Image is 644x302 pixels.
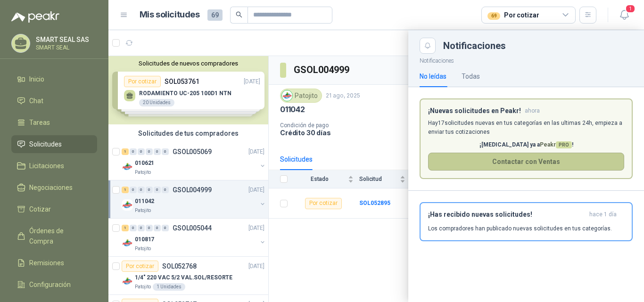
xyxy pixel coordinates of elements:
[29,182,73,193] span: Negociaciones
[420,71,446,82] div: No leídas
[428,211,586,219] h3: ¡Has recibido nuevas solicitudes!
[11,135,97,153] a: Solicitudes
[36,45,95,50] p: SMART SEAL
[420,202,633,241] button: ¡Has recibido nuevas solicitudes!hace 1 día Los compradores han publicado nuevas solicitudes en t...
[625,4,636,13] span: 1
[29,117,50,128] span: Tareas
[11,222,97,250] a: Órdenes de Compra
[140,8,200,22] h1: Mis solicitudes
[36,36,95,43] p: SMART SEAL SAS
[428,119,624,137] p: Hay 17 solicitudes nuevas en tus categorías en las ultimas 24h, empieza a enviar tus cotizaciones
[525,107,540,115] span: ahora
[11,179,97,196] a: Negociaciones
[29,139,62,149] span: Solicitudes
[29,96,43,106] span: Chat
[428,153,624,171] button: Contactar con Ventas
[428,224,612,233] p: Los compradores han publicado nuevas solicitudes en tus categorías.
[540,141,572,148] span: Peakr
[11,11,59,23] img: Logo peakr
[11,92,97,110] a: Chat
[616,7,633,24] button: 1
[29,258,64,268] span: Remisiones
[487,12,500,20] div: 69
[428,107,521,115] h3: ¡Nuevas solicitudes en Peakr!
[420,38,436,54] button: Close
[29,204,51,214] span: Cotizar
[207,9,223,21] span: 69
[29,226,88,246] span: Órdenes de Compra
[29,279,71,290] span: Configuración
[11,276,97,294] a: Configuración
[462,71,480,82] div: Todas
[428,140,624,149] p: ¡[MEDICAL_DATA] ya a !
[589,211,617,219] span: hace 1 día
[29,74,44,84] span: Inicio
[11,157,97,175] a: Licitaciones
[556,141,572,148] span: PRO
[11,254,97,272] a: Remisiones
[487,10,539,20] div: Por cotizar
[408,54,644,65] p: Notificaciones
[11,114,97,131] a: Tareas
[443,41,633,50] div: Notificaciones
[29,161,64,171] span: Licitaciones
[11,70,97,88] a: Inicio
[236,11,242,18] span: search
[11,200,97,218] a: Cotizar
